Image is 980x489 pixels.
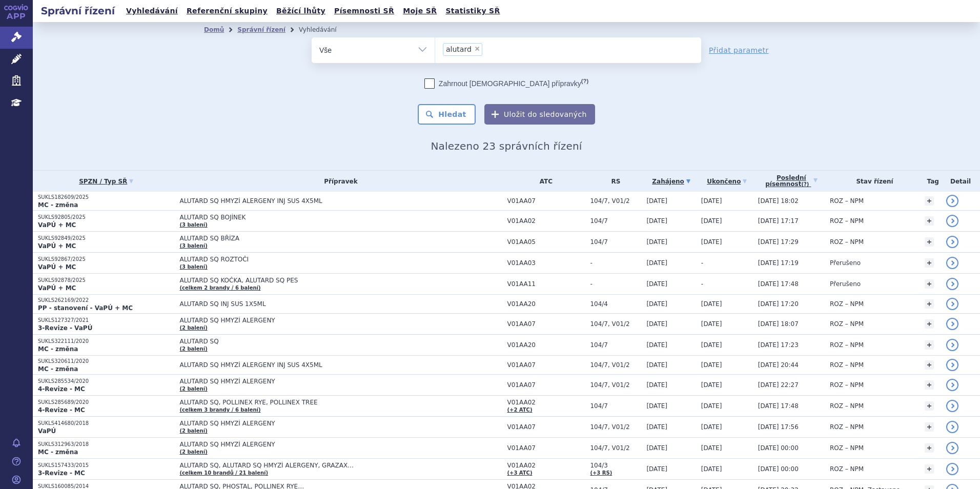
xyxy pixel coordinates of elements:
a: (3 balení) [179,222,207,228]
span: ALUTARD SQ, POLLINEX RYE, POLLINEX TREE [179,399,436,406]
span: ROZ – NPM [830,238,864,246]
span: [DATE] [701,361,722,369]
span: [DATE] 18:02 [758,197,799,205]
span: ALUTARD SQ BOJÍNEK [179,214,436,221]
span: [DATE] 22:27 [758,381,799,389]
th: Stav řízení [825,171,920,192]
span: - [590,259,641,267]
span: ROZ – NPM [830,320,864,328]
span: ALUTARD SQ HMYZÍ ALERGENY [179,420,436,427]
span: ROZ – NPM [830,423,864,431]
span: [DATE] [646,259,667,267]
span: ROZ – NPM [830,381,864,389]
span: [DATE] [646,217,667,225]
span: [DATE] 17:29 [758,238,799,246]
a: (2 balení) [179,325,207,331]
strong: VaPÚ + MC [38,263,76,271]
span: 104/7, V01/2 [590,423,641,431]
strong: MC - změna [38,365,78,373]
span: V01AA20 [507,341,585,349]
strong: MC - změna [38,449,78,456]
p: SUKLS312963/2018 [38,441,174,448]
span: Přerušeno [830,280,861,288]
span: [DATE] 20:44 [758,361,799,369]
strong: 4-Revize - MC [38,406,85,414]
span: ROZ – NPM [830,444,864,452]
span: V01AA02 [507,217,585,225]
span: [DATE] [701,423,722,431]
a: (3 balení) [179,243,207,249]
th: RS [585,171,641,192]
a: detail [946,257,958,269]
a: + [925,443,934,453]
span: ALUTARD SQ HMYZÍ ALERGENY [179,441,436,448]
a: detail [946,339,958,351]
a: detail [946,318,958,330]
span: ROZ – NPM [830,465,864,473]
a: detail [946,298,958,310]
span: V01AA07 [507,361,585,369]
span: [DATE] 18:07 [758,320,799,328]
span: ALUTARD SQ KOČKA, ALUTARD SQ PES [179,277,436,284]
span: [DATE] 00:00 [758,465,799,473]
span: [DATE] [701,465,722,473]
a: (celkem 10 brandů / 21 balení) [179,470,268,476]
a: Domů [204,26,224,33]
span: [DATE] [701,402,722,410]
a: Písemnosti SŘ [331,4,397,18]
p: SUKLS127327/2021 [38,317,174,324]
span: ALUTARD SQ, ALUTARD SQ HMYZÍ ALERGENY, GRAZAX… [179,462,436,469]
abbr: (?) [801,181,809,188]
a: detail [946,463,958,475]
a: + [925,279,934,289]
a: + [925,196,934,206]
span: [DATE] 17:48 [758,402,799,410]
span: [DATE] 17:23 [758,341,799,349]
span: [DATE] [701,341,722,349]
a: detail [946,442,958,454]
a: detail [946,236,958,248]
p: SUKLS322111/2020 [38,338,174,345]
span: [DATE] 17:56 [758,423,799,431]
span: 104/7, V01/2 [590,197,641,205]
span: ALUTARD SQ HMYZÍ ALERGENY INJ SUS 4X5ML [179,361,436,369]
a: Ukončeno [701,174,753,189]
a: (3 balení) [179,264,207,270]
span: [DATE] [701,197,722,205]
a: Zahájeno [646,174,696,189]
strong: VaPÚ + MC [38,284,76,292]
span: [DATE] [646,320,667,328]
input: alutard [485,43,491,55]
span: ALUTARD SQ HMYZÍ ALERGENY [179,317,436,324]
span: ROZ – NPM [830,361,864,369]
span: [DATE] 17:17 [758,217,799,225]
a: Vyhledávání [123,4,181,18]
abbr: (?) [581,78,588,85]
a: (2 balení) [179,428,207,434]
span: [DATE] [646,300,667,308]
a: + [925,422,934,432]
span: - [701,280,703,288]
span: 104/7, V01/2 [590,361,641,369]
a: + [925,216,934,226]
span: 104/3 [590,462,641,469]
span: - [590,280,641,288]
span: ROZ – NPM [830,197,864,205]
span: V01AA03 [507,259,585,267]
span: [DATE] [646,381,667,389]
span: ROZ – NPM [830,402,864,410]
span: ROZ – NPM [830,217,864,225]
a: (celkem 3 brandy / 6 balení) [179,407,260,413]
span: [DATE] [701,320,722,328]
strong: PP - stanovení - VaPÚ + MC [38,304,133,312]
a: detail [946,278,958,290]
span: V01AA11 [507,280,585,288]
p: SUKLS92867/2025 [38,256,174,263]
span: [DATE] [701,444,722,452]
a: (+3 RS) [590,470,612,476]
span: 104/7, V01/2 [590,444,641,452]
span: V01AA05 [507,238,585,246]
strong: MC - změna [38,201,78,209]
a: Běžící lhůty [273,4,329,18]
span: alutard [446,46,472,53]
